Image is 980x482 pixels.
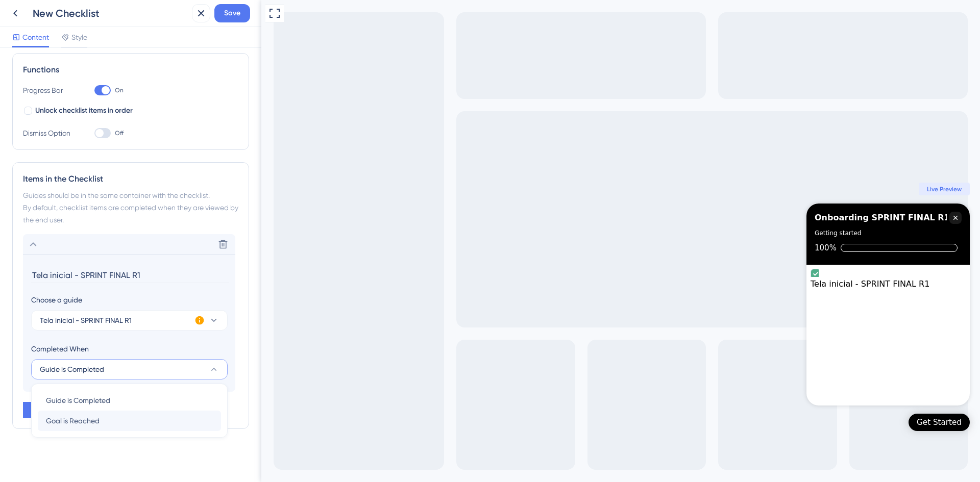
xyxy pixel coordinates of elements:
button: Add Item [23,402,105,418]
div: Tela inicial - SPRINT FINAL R1 is complete. [549,269,704,289]
div: Choose a guide [31,294,227,306]
span: Goal is Reached [46,415,100,427]
div: Functions [23,64,238,76]
div: Items in the Checklist [23,173,238,185]
span: Guide is Completed [46,394,110,407]
span: Off [115,129,124,137]
input: Header [31,267,229,283]
button: Guide is Completed [31,359,228,379]
div: 100% [553,243,575,252]
div: Open Get Started checklist [647,414,708,431]
div: Guides should be in the same container with the checklist. By default, checklist items are comple... [23,189,238,226]
button: Goal is Reached [38,411,221,431]
button: Guide is Completed [38,390,221,411]
span: Save [224,7,240,19]
span: On [115,86,124,94]
div: New Checklist [33,6,188,20]
div: Progress Bar [23,84,74,96]
span: Unlock checklist items in order [35,105,133,117]
div: Dismiss Option [23,127,74,139]
button: Tela inicial - SPRINT FINAL R1 [31,310,228,331]
div: Checklist Container [545,204,708,405]
div: Get Started [655,417,700,427]
span: Guide is Completed [40,363,104,375]
div: Onboarding SPRINT FINAL R1 [553,212,689,224]
div: Checklist items [545,265,708,407]
button: Save [214,4,250,22]
div: Completed When [31,343,228,355]
div: Checklist progress: 100% [553,243,700,252]
span: Style [71,31,87,43]
div: Getting started [553,228,600,238]
span: Tela inicial - SPRINT FINAL R1 [40,314,132,326]
span: Live Preview [666,185,700,193]
span: Content [22,31,49,43]
div: Close Checklist [688,212,700,224]
div: Tela inicial - SPRINT FINAL R1 [549,279,704,289]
